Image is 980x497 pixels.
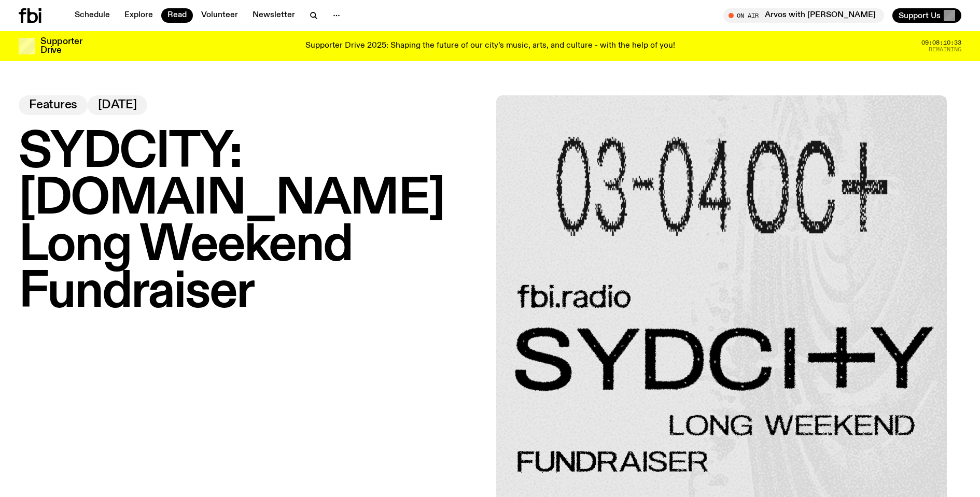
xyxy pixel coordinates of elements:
[929,47,961,52] span: Remaining
[40,37,82,55] h3: Supporter Drive
[19,130,484,316] h1: SYDCITY: [DOMAIN_NAME] Long Weekend Fundraiser
[305,41,675,51] p: Supporter Drive 2025: Shaping the future of our city’s music, arts, and culture - with the help o...
[161,8,193,23] a: Read
[892,8,961,23] button: Support Us
[195,8,244,23] a: Volunteer
[921,40,961,46] span: 09:08:10:33
[899,11,941,20] span: Support Us
[29,100,77,111] span: Features
[118,8,159,23] a: Explore
[98,100,137,111] span: [DATE]
[723,8,884,23] button: On AirArvos with [PERSON_NAME]
[68,8,116,23] a: Schedule
[246,8,301,23] a: Newsletter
